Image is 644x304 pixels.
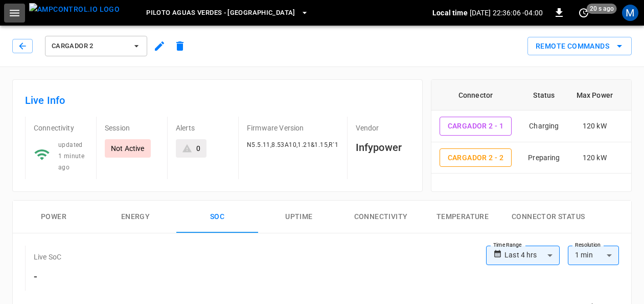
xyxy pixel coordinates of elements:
th: Connector [431,80,520,111]
button: Uptime [258,201,340,233]
th: Max Power [568,80,621,111]
span: Cargador 2 [52,40,127,52]
h6: Live Info [25,92,410,108]
button: Cargador 2 - 2 [440,148,512,167]
span: Piloto Aguas Verdes - [GEOGRAPHIC_DATA] [146,7,295,19]
td: Charging [520,111,568,142]
button: Connectivity [340,201,422,233]
div: profile-icon [622,5,638,21]
button: Cargador 2 [45,36,147,56]
img: ampcontrol.io logo [29,3,120,16]
div: remote commands options [527,37,632,56]
div: 0 [196,143,200,154]
p: Session [105,123,159,133]
p: Alerts [176,123,230,133]
p: Not Active [111,143,145,154]
span: updated 1 minute ago [58,141,84,171]
button: Temperature [422,201,503,233]
button: set refresh interval [576,5,592,21]
p: Vendor [356,123,410,133]
td: 120 kW [568,142,621,174]
div: Last 4 hrs [504,246,560,265]
button: Connector Status [503,201,593,233]
div: 1 min [568,246,619,265]
p: [DATE] 22:36:06 -04:00 [470,8,543,18]
h6: Infypower [356,139,410,156]
button: Remote Commands [527,37,632,56]
span: N5.5.11,8.53A10,1.21&1.15,R`1 [247,141,339,148]
td: 120 kW [568,111,621,142]
h6: - [34,268,61,285]
p: Live SoC [34,252,61,262]
th: Status [520,80,568,111]
button: Power [13,201,95,233]
button: Energy [95,201,176,233]
button: Piloto Aguas Verdes - [GEOGRAPHIC_DATA] [142,3,313,23]
td: Preparing [520,142,568,174]
p: Firmware Version [247,123,339,133]
label: Resolution [575,241,601,249]
button: Cargador 2 - 1 [440,117,512,136]
span: 20 s ago [587,4,617,14]
p: Connectivity [34,123,88,133]
label: Time Range [493,241,522,249]
p: Local time [432,8,468,18]
button: SOC [176,201,258,233]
